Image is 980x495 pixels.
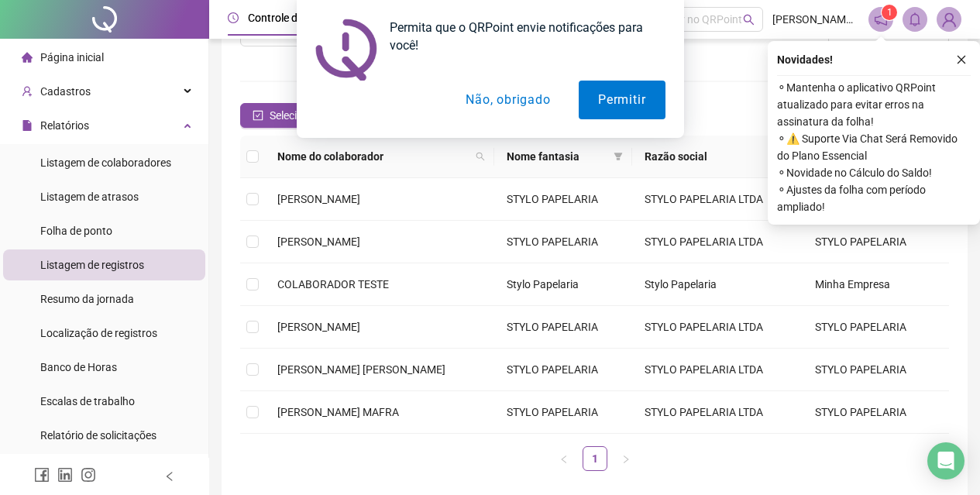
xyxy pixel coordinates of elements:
td: STYLO PAPELARIA [494,221,632,263]
td: STYLO PAPELARIA [494,349,632,391]
button: left [552,446,576,471]
img: notification icon [315,19,377,81]
span: [PERSON_NAME] [277,321,360,333]
td: STYLO PAPELARIA LTDA [632,221,803,263]
td: STYLO PAPELARIA LTDA [632,349,803,391]
span: Listagem de registros [40,259,144,271]
span: [PERSON_NAME] MAFRA [277,406,399,418]
span: Relatório de solicitações [40,429,156,442]
span: linkedin [57,467,73,483]
span: left [164,471,175,482]
button: Não, obrigado [446,81,569,119]
span: [PERSON_NAME] [PERSON_NAME] [277,363,445,376]
span: search [473,145,488,168]
span: right [621,455,631,464]
span: [PERSON_NAME] [277,235,360,248]
td: STYLO PAPELARIA [803,349,949,391]
span: filter [614,152,623,161]
span: ⚬ Ajustes da folha com período ampliado! [777,181,971,215]
td: STYLO PAPELARIA LTDA [632,178,803,221]
span: Listagem de colaboradores [40,156,171,169]
li: Página anterior [552,446,576,471]
span: instagram [81,467,96,483]
span: filter [610,145,626,168]
td: STYLO PAPELARIA [494,178,632,221]
td: Stylo Papelaria [494,263,632,306]
button: Permitir [579,81,665,119]
div: Open Intercom Messenger [927,442,965,480]
td: STYLO PAPELARIA [494,306,632,349]
span: Nome do colaborador [277,148,469,165]
span: Localização de registros [40,327,157,339]
span: ⚬ ⚠️ Suporte Via Chat Será Removido do Plano Essencial [777,130,971,164]
span: COLABORADOR TESTE [277,278,389,290]
span: [PERSON_NAME] [277,193,360,205]
span: Listagem de atrasos [40,191,139,203]
span: Folha de ponto [40,225,112,237]
button: right [614,446,638,471]
td: Minha Empresa [803,263,949,306]
span: Escalas de trabalho [40,395,135,407]
span: Nome fantasia [507,148,607,165]
span: Razão social [645,148,778,165]
td: STYLO PAPELARIA [803,221,949,263]
td: STYLO PAPELARIA LTDA [632,306,803,349]
div: Permita que o QRPoint envie notificações para você! [377,19,665,54]
li: Próxima página [614,446,638,471]
span: search [476,152,485,161]
td: STYLO PAPELARIA [803,306,949,349]
td: STYLO PAPELARIA [494,391,632,434]
td: STYLO PAPELARIA LTDA [632,391,803,434]
span: Banco de Horas [40,361,117,373]
li: 1 [583,446,607,471]
span: left [559,455,569,464]
a: 1 [583,447,607,470]
td: STYLO PAPELARIA [803,391,949,434]
td: Stylo Papelaria [632,263,803,306]
span: Resumo da jornada [40,293,134,305]
span: ⚬ Novidade no Cálculo do Saldo! [777,164,971,181]
span: facebook [34,467,50,483]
